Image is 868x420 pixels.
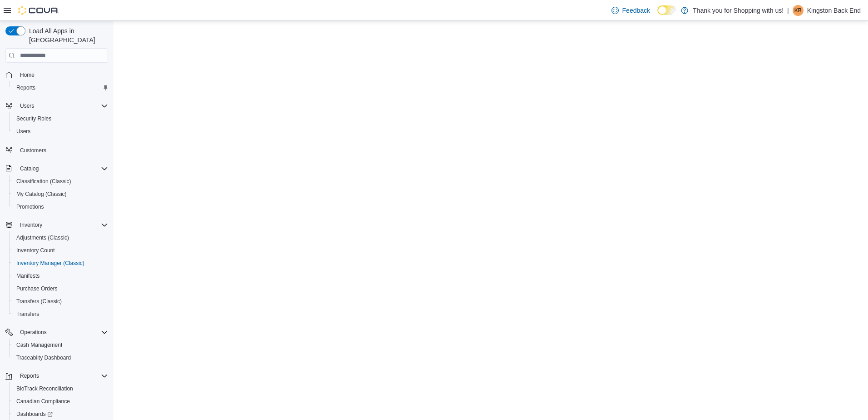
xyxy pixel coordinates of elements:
img: Cova [18,6,59,15]
button: Inventory [2,219,112,231]
span: BioTrack Reconciliation [13,383,108,394]
input: Dark Mode [657,5,676,15]
span: Traceabilty Dashboard [16,354,71,361]
a: Traceabilty Dashboard [13,352,74,363]
span: Cash Management [13,340,108,350]
button: Traceabilty Dashboard [9,351,112,364]
span: Inventory Manager (Classic) [16,260,84,267]
a: Transfers (Classic) [13,296,65,307]
a: My Catalog (Classic) [13,189,70,200]
a: Dashboards [13,409,56,420]
button: Catalog [2,162,112,175]
span: Customers [16,144,108,155]
span: Transfers [13,309,108,320]
a: Inventory Manager (Classic) [13,258,88,269]
button: Customers [2,143,112,156]
a: Canadian Compliance [13,396,74,407]
span: Adjustments (Classic) [13,232,108,243]
button: Transfers (Classic) [9,295,112,308]
button: Cash Management [9,339,112,351]
span: Purchase Orders [13,283,108,294]
a: Reports [13,82,39,93]
a: Transfers [13,309,43,320]
button: Promotions [9,200,112,213]
button: Reports [2,370,112,382]
span: Inventory [16,220,108,230]
span: Canadian Compliance [16,398,70,405]
span: Inventory Count [16,247,55,254]
span: Transfers (Classic) [13,296,108,307]
span: Load All Apps in [GEOGRAPHIC_DATA] [25,26,108,45]
span: BioTrack Reconciliation [16,385,73,392]
span: Security Roles [13,113,108,124]
span: Users [20,102,34,110]
span: Promotions [13,201,108,212]
button: Home [2,68,112,81]
span: Reports [20,372,39,380]
span: Cash Management [16,341,62,349]
p: Thank you for Shopping with us! [693,5,784,16]
span: Traceabilty Dashboard [13,352,108,363]
button: Adjustments (Classic) [9,231,112,244]
a: BioTrack Reconciliation [13,383,77,394]
span: Home [16,69,108,80]
button: Operations [16,327,50,338]
span: Classification (Classic) [13,176,108,187]
span: Users [16,128,30,135]
button: Operations [2,326,112,339]
a: Security Roles [13,113,55,124]
span: Operations [20,329,47,336]
button: Classification (Classic) [9,175,112,188]
button: Inventory Count [9,244,112,257]
span: Users [16,100,108,111]
a: Feedback [608,1,654,20]
button: Manifests [9,270,112,282]
span: Purchase Orders [16,285,58,292]
p: Kingston Back End [807,5,861,16]
a: Home [16,70,38,80]
span: Classification (Classic) [16,178,71,185]
a: Manifests [13,270,43,281]
span: Dashboards [13,409,108,420]
a: Purchase Orders [13,283,61,294]
button: Reports [16,370,43,381]
span: Transfers (Classic) [16,298,62,305]
div: Kingston Back End [793,5,804,16]
p: | [787,5,789,16]
span: Feedback [622,6,650,15]
a: Inventory Count [13,245,59,256]
span: Operations [16,327,108,338]
a: Promotions [13,201,48,212]
button: Users [16,100,38,111]
span: Customers [20,147,46,154]
span: Reports [16,84,35,91]
button: BioTrack Reconciliation [9,382,112,395]
span: Catalog [16,163,108,174]
a: Adjustments (Classic) [13,232,73,243]
span: Dark Mode [657,15,658,15]
button: Canadian Compliance [9,395,112,408]
span: Promotions [16,203,44,210]
button: Catalog [16,163,42,174]
button: Users [9,125,112,138]
span: Security Roles [16,115,51,122]
span: Home [20,71,35,79]
button: My Catalog (Classic) [9,188,112,200]
button: Purchase Orders [9,282,112,295]
span: My Catalog (Classic) [16,190,67,198]
button: Inventory Manager (Classic) [9,257,112,270]
button: Security Roles [9,112,112,125]
span: KB [794,5,802,16]
span: Manifests [16,272,39,280]
span: Manifests [13,270,108,281]
a: Customers [16,145,50,156]
span: Dashboards [16,410,53,418]
span: Inventory Manager (Classic) [13,258,108,269]
span: Transfers [16,310,39,318]
span: Reports [16,370,108,381]
span: Canadian Compliance [13,396,108,407]
a: Cash Management [13,340,66,350]
button: Reports [9,81,112,94]
button: Transfers [9,308,112,320]
button: Inventory [16,220,46,230]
